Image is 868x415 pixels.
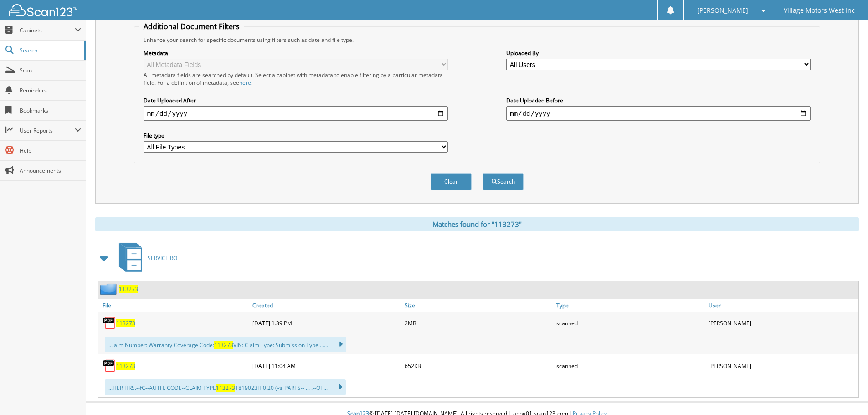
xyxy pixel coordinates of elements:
div: [PERSON_NAME] [706,357,858,375]
span: Help [20,147,81,154]
span: Cabinets [20,26,75,34]
label: Date Uploaded After [144,97,448,104]
div: ...HER HRS.--fC--AUTH. CODE--CLAIM TYPE 1819023H 0.20 («a PARTS-- ... .--OT... [105,379,346,395]
div: [PERSON_NAME] [706,314,858,332]
div: Matches found for "113273" [95,217,859,231]
img: PDF.png [103,359,116,373]
span: Reminders [20,87,81,94]
div: [DATE] 1:39 PM [250,314,402,332]
span: Village Motors West Inc [784,8,855,13]
a: 113273 [119,285,138,293]
span: SERVICE RO [148,254,177,262]
div: 2MB [402,314,555,332]
span: 113273 [216,384,235,392]
div: All metadata fields are searched by default. Select a cabinet with metadata to enable filtering b... [144,71,448,87]
span: Bookmarks [20,107,81,114]
a: here [239,79,251,87]
a: 113273 [116,362,135,370]
label: File type [144,132,448,139]
button: Clear [431,173,472,190]
label: Metadata [144,49,448,57]
a: User [706,299,858,312]
a: 113273 [116,319,135,327]
span: Announcements [20,167,81,174]
div: Enhance your search for specific documents using filters such as date and file type. [139,36,815,44]
a: Type [554,299,706,312]
span: Scan [20,67,81,74]
div: 652KB [402,357,555,375]
a: Created [250,299,402,312]
span: [PERSON_NAME] [697,8,748,13]
label: Uploaded By [506,49,811,57]
a: File [98,299,250,312]
div: [DATE] 11:04 AM [250,357,402,375]
a: Size [402,299,555,312]
span: Search [20,46,80,54]
div: scanned [554,357,706,375]
input: end [506,106,811,121]
img: folder2.png [100,283,119,295]
button: Search [483,173,524,190]
label: Date Uploaded Before [506,97,811,104]
input: start [144,106,448,121]
legend: Additional Document Filters [139,21,244,31]
span: 113273 [214,341,233,349]
span: User Reports [20,127,75,134]
a: SERVICE RO [113,240,177,276]
div: ...laim Number: Warranty Coverage Code: VIN: Claim Type: Submission Type ...... [105,337,346,352]
img: PDF.png [103,316,116,330]
div: scanned [554,314,706,332]
img: scan123-logo-white.svg [9,4,77,16]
